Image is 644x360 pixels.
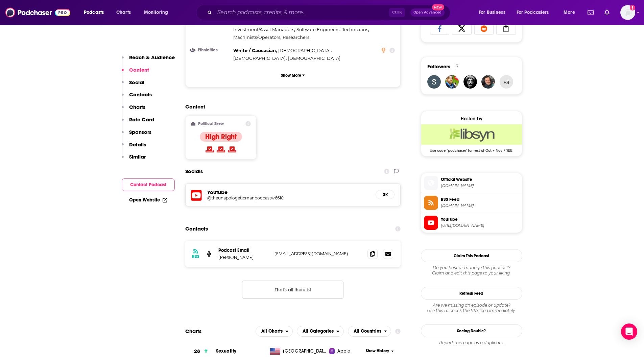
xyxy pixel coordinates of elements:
[122,91,152,104] button: Contacts
[194,347,200,355] h3: 28
[267,348,329,355] a: [GEOGRAPHIC_DATA]
[421,265,522,276] div: Claim and edit this page to your liking.
[278,48,331,53] span: [DEMOGRAPHIC_DATA]
[278,47,332,54] span: ,
[496,22,516,35] a: Copy Link
[233,26,295,33] span: ,
[261,329,283,334] span: All Charts
[354,329,381,334] span: All Countries
[112,7,135,18] a: Charts
[421,324,522,337] a: Seeing Double?
[389,8,405,17] span: Ctrl K
[5,6,70,19] img: Podchaser - Follow, Share and Rate Podcasts
[348,326,391,337] h2: Countries
[205,133,237,141] h4: High Right
[129,67,149,73] p: Content
[122,79,144,92] button: Social
[296,26,340,33] span: ,
[410,8,445,17] button: Open AdvancedNew
[585,7,596,18] a: Show notifications dropdown
[275,251,362,257] p: [EMAIL_ADDRESS][DOMAIN_NAME]
[185,328,201,334] h2: Charts
[620,5,635,20] img: User Profile
[129,116,154,123] p: Rate Card
[452,22,472,35] a: Share on X/Twitter
[122,141,146,154] button: Details
[441,196,519,202] span: RSS Feed
[430,22,450,35] a: Share on Facebook
[363,348,396,354] button: Show History
[421,145,522,153] span: Use code: 'podchaser' for rest of Oct + Nov FREE!
[129,197,167,203] a: Open Website
[207,195,371,200] a: @theunapologeticmanpodcastw6610
[559,7,583,18] button: open menu
[621,323,637,340] div: Open Intercom Messenger
[337,348,350,355] span: Apple
[413,11,442,14] span: Open Advanced
[191,69,395,81] button: Show More
[381,192,389,197] h5: 3k
[122,67,149,79] button: Content
[185,165,203,178] h2: Socials
[342,27,368,32] span: Technicians
[256,326,293,337] button: open menu
[242,281,343,299] button: Nothing here.
[441,183,519,188] span: coachmarksing.com
[421,303,522,313] div: Are we missing an episode or update? Use this to check the RSS feed immediately.
[283,34,309,40] span: Researchers
[481,75,495,89] img: dayschris
[191,48,231,52] h3: Ethnicities
[233,48,276,53] span: White / Caucasian
[342,26,369,33] span: ,
[185,103,396,110] h2: Content
[297,326,344,337] h2: Categories
[129,54,175,61] p: Reach & Audience
[441,223,519,228] span: https://www.youtube.com/@theunapologeticmanpodcastw6610
[233,34,280,40] span: Machinists/Operators
[144,8,168,17] span: Monitoring
[233,27,294,32] span: Investment/Asset Managers
[445,75,459,89] img: TheFallibleMan
[215,7,389,18] input: Search podcasts, credits, & more...
[421,265,522,270] span: Do you host or manage this podcast?
[288,55,340,61] span: [DEMOGRAPHIC_DATA]
[564,8,575,17] span: More
[233,55,286,61] span: [DEMOGRAPHIC_DATA]
[366,348,389,354] span: Show History
[463,75,477,89] img: fbrhablero
[233,54,287,62] span: ,
[329,348,363,355] a: Apple
[122,104,145,116] button: Charts
[296,27,339,32] span: Software Engineers
[630,5,635,10] svg: Add a profile image
[474,7,514,18] button: open menu
[84,8,104,17] span: Podcasts
[122,116,154,129] button: Rate Card
[218,255,269,260] p: [PERSON_NAME]
[500,75,513,89] button: +3
[432,4,444,10] span: New
[602,7,612,18] a: Show notifications dropdown
[233,47,277,54] span: ,
[424,196,519,210] a: RSS Feed[DOMAIN_NAME]
[421,249,522,262] button: Claim This Podcast
[216,348,236,354] a: Sexuality
[427,75,441,89] img: An2nius
[185,222,208,235] h2: Contacts
[281,73,301,78] p: Show More
[122,153,146,166] button: Similar
[348,326,391,337] button: open menu
[139,7,177,18] button: open menu
[303,329,334,334] span: All Categories
[620,5,635,20] button: Show profile menu
[256,326,293,337] h2: Platforms
[122,129,151,141] button: Sponsors
[421,124,522,145] img: Libsyn Deal: Use code: 'podchaser' for rest of Oct + Nov FREE!
[424,216,519,230] a: YouTube[URL][DOMAIN_NAME]
[202,5,457,20] div: Search podcasts, credits, & more...
[421,340,522,345] div: Report this page as a duplicate.
[192,254,199,259] h3: RSS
